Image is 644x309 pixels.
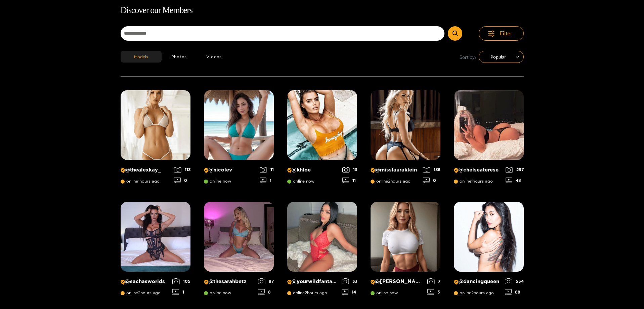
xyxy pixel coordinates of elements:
p: @ khloe [287,167,339,173]
div: 87 [258,278,274,284]
div: 1 [172,289,190,295]
a: Creator Profile Image: yourwildfantasyy69@yourwildfantasyy69online2hours ago3314 [287,202,357,300]
button: Submit Search [448,26,462,41]
img: Creator Profile Image: khloe [287,90,357,160]
div: 105 [172,278,190,284]
span: Sort by: [460,53,476,61]
h1: Discover our Members [121,3,524,17]
button: Videos [197,51,231,63]
div: 554 [505,278,524,284]
img: Creator Profile Image: sachasworlds [121,202,190,272]
span: online 1 hours ago [121,179,160,184]
a: Creator Profile Image: misslauraklein@misslaurakleinonline2hours ago1360 [371,90,440,188]
p: @ [PERSON_NAME] [371,278,424,285]
span: Popular [484,52,519,62]
a: Creator Profile Image: michelle@[PERSON_NAME]online now73 [371,202,440,300]
img: Creator Profile Image: nicolev [204,90,274,160]
button: Filter [479,26,524,41]
img: Creator Profile Image: michelle [371,202,440,272]
a: Creator Profile Image: sachasworlds@sachasworldsonline2hours ago1051 [121,202,190,300]
p: @ misslauraklein [371,167,420,173]
a: Creator Profile Image: thesarahbetz@thesarahbetzonline now878 [204,202,274,300]
div: 1 [260,178,274,183]
div: 48 [506,178,524,183]
span: online now [287,179,314,184]
p: @ nicolev [204,167,256,173]
img: Creator Profile Image: thealexkay_ [121,90,190,160]
img: Creator Profile Image: chelseaterese [454,90,524,160]
span: online 2 hours ago [454,291,494,295]
div: 113 [174,167,190,172]
span: Filter [500,30,513,37]
div: sort [479,51,524,63]
span: online now [204,179,231,184]
a: Creator Profile Image: thealexkay_@thealexkay_online1hours ago1130 [121,90,190,188]
div: 257 [506,167,524,172]
p: @ yourwildfantasyy69 [287,278,338,285]
img: Creator Profile Image: thesarahbetz [204,202,274,272]
div: 11 [342,178,357,183]
button: Photos [162,51,197,63]
img: Creator Profile Image: dancingqueen [454,202,524,272]
img: Creator Profile Image: yourwildfantasyy69 [287,202,357,272]
div: 0 [174,178,190,183]
a: Creator Profile Image: chelseaterese@chelseatereseonline1hours ago25748 [454,90,524,188]
span: online 2 hours ago [371,179,411,184]
div: 11 [260,167,274,172]
img: Creator Profile Image: misslauraklein [371,90,440,160]
span: online 2 hours ago [121,291,161,295]
a: Creator Profile Image: dancingqueen@dancingqueenonline2hours ago55488 [454,202,524,300]
div: 13 [342,167,357,172]
button: Models [121,51,162,63]
a: Creator Profile Image: khloe@khloeonline now1311 [287,90,357,188]
span: online 1 hours ago [454,179,493,184]
div: 136 [423,167,440,172]
div: 0 [423,178,440,183]
p: @ dancingqueen [454,278,502,285]
div: 7 [427,278,440,284]
span: online now [204,291,231,295]
p: @ thealexkay_ [121,167,171,173]
a: Creator Profile Image: nicolev@nicolevonline now111 [204,90,274,188]
p: @ thesarahbetz [204,278,255,285]
span: online now [371,291,398,295]
span: online 2 hours ago [287,291,327,295]
p: @ sachasworlds [121,278,169,285]
p: @ chelseaterese [454,167,502,173]
div: 33 [342,278,357,284]
div: 3 [427,289,440,295]
div: 8 [258,289,274,295]
div: 14 [342,289,357,295]
div: 88 [505,289,524,295]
